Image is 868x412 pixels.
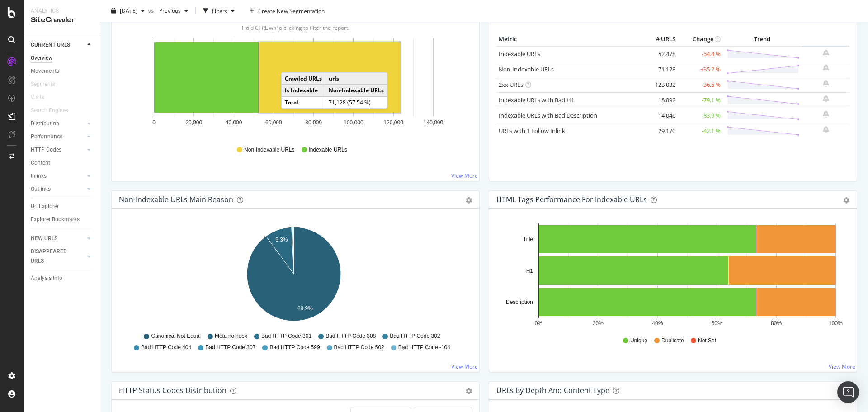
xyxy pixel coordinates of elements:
[226,119,242,126] text: 40,000
[31,202,94,211] a: Url Explorer
[215,332,247,340] span: Meta noindex
[642,62,678,77] td: 71,128
[244,146,294,154] span: Non-Indexable URLs
[31,247,76,266] div: DISAPPEARED URLS
[499,96,574,104] a: Indexable URLs with Bad H1
[151,332,200,340] span: Canonical Not Equal
[642,123,678,138] td: 29,170
[642,33,678,46] th: # URLS
[185,119,202,126] text: 20,000
[678,77,723,92] td: -36.5 %
[678,33,723,46] th: Change
[269,344,320,351] span: Bad HTTP Code 599
[261,332,311,340] span: Bad HTTP Code 301
[823,49,829,57] div: bell-plus
[119,223,469,328] div: A chart.
[31,40,85,50] a: CURRENT URLS
[642,92,678,108] td: 18,892
[205,344,255,351] span: Bad HTTP Code 307
[31,234,85,243] a: NEW URLS
[156,4,192,18] button: Previous
[305,119,322,126] text: 80,000
[384,119,404,126] text: 120,000
[31,15,93,25] div: SiteCrawler
[642,77,678,92] td: 123,032
[506,299,533,305] text: Description
[499,65,554,73] a: Non-Indexable URLs
[31,93,44,102] div: Visits
[325,73,387,85] td: urls
[31,7,93,15] div: Analytics
[823,64,829,71] div: bell-plus
[31,132,62,142] div: Performance
[31,145,85,155] a: HTTP Codes
[282,73,325,85] td: Crawled URLs
[212,7,227,14] div: Filters
[325,332,376,340] span: Bad HTTP Code 308
[712,320,722,327] text: 60%
[31,274,94,283] a: Analysis Info
[31,132,85,142] a: Performance
[31,66,59,76] div: Movements
[275,237,288,243] text: 9.3%
[678,62,723,77] td: +35.2 %
[31,185,85,194] a: Outlinks
[630,337,647,345] span: Unique
[829,320,843,327] text: 100%
[451,363,478,370] a: View More
[499,127,565,135] a: URLs with 1 Follow Inlink
[31,215,80,224] div: Explorer Bookmarks
[496,195,647,204] div: HTML Tags Performance for Indexable URLs
[499,111,597,119] a: Indexable URLs with Bad Description
[661,337,684,345] span: Duplicate
[309,146,347,154] span: Indexable URLs
[31,145,61,155] div: HTTP Codes
[199,4,238,18] button: Filters
[496,33,642,46] th: Metric
[523,236,533,242] text: Title
[823,95,829,102] div: bell-plus
[31,119,59,128] div: Distribution
[698,337,716,345] span: Not Set
[678,108,723,123] td: -83.9 %
[466,197,472,204] div: gear
[31,40,70,50] div: CURRENT URLS
[31,93,53,102] a: Visits
[823,126,829,133] div: bell-plus
[265,119,282,126] text: 60,000
[108,4,148,18] button: [DATE]
[31,158,94,168] a: Content
[398,344,450,351] span: Bad HTTP Code -104
[31,53,52,63] div: Overview
[424,119,443,126] text: 140,000
[282,85,325,97] td: Is Indexable
[31,202,59,211] div: Url Explorer
[526,268,533,274] text: H1
[31,274,62,283] div: Analysis Info
[119,195,233,204] div: Non-Indexable URLs Main Reason
[678,123,723,138] td: -42.1 %
[31,247,85,266] a: DISAPPEARED URLS
[31,66,94,76] a: Movements
[282,96,325,108] td: Total
[652,320,663,327] text: 40%
[334,344,384,351] span: Bad HTTP Code 502
[31,215,94,224] a: Explorer Bookmarks
[31,106,77,115] a: Search Engines
[344,119,363,126] text: 100,000
[246,4,328,18] button: Create New Segmentation
[120,7,137,14] span: 2025 Aug. 18th
[678,92,723,108] td: -79.1 %
[119,386,226,395] div: HTTP Status Codes Distribution
[496,223,846,328] svg: A chart.
[152,119,156,126] text: 0
[297,305,313,312] text: 89.9%
[258,7,325,14] span: Create New Segmentation
[642,46,678,62] td: 52,478
[31,106,68,115] div: Search Engines
[325,96,387,108] td: 71,128 (57.54 %)
[31,171,85,181] a: Inlinks
[31,53,94,63] a: Overview
[535,320,543,327] text: 0%
[156,7,181,14] span: Previous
